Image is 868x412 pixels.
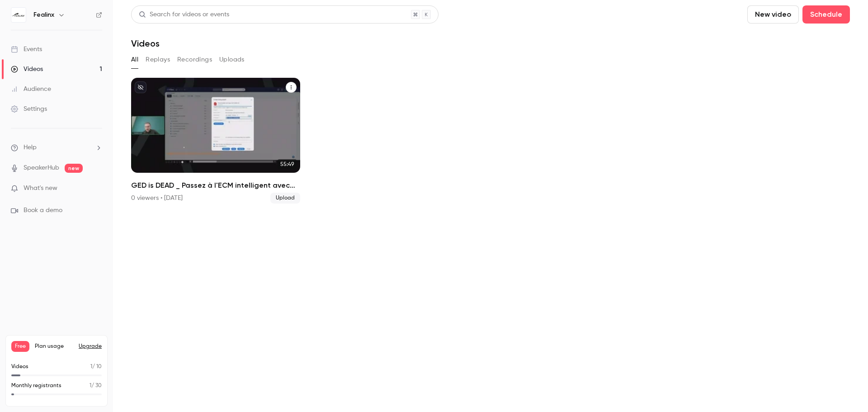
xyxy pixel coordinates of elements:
[802,5,850,24] button: Schedule
[11,8,26,22] img: Fealinx
[131,78,300,204] li: GED is DEAD _ Passez à l'ECM intelligent avec M-Files !
[131,78,300,204] a: 55:49GED is DEAD _ Passez à l'ECM intelligent avec M-Files !0 viewers • [DATE]Upload
[131,5,850,407] section: Videos
[11,143,102,152] li: help-dropdown-opener
[24,206,62,215] span: Book a demo
[90,364,92,369] span: 1
[131,52,138,67] button: All
[270,193,300,204] span: Upload
[33,10,54,19] h6: Fealinx
[11,363,28,371] p: Videos
[90,383,91,388] span: 1
[139,10,229,19] div: Search for videos or events
[131,78,850,204] ul: Videos
[11,104,47,114] div: Settings
[24,163,59,173] a: SpeakerHub
[177,52,212,67] button: Recordings
[90,363,102,371] p: / 10
[11,85,51,94] div: Audience
[278,159,297,169] span: 55:49
[146,52,170,67] button: Replays
[90,382,102,390] p: / 30
[747,5,799,24] button: New video
[219,52,245,67] button: Uploads
[11,65,43,74] div: Videos
[24,143,37,152] span: Help
[131,194,183,203] div: 0 viewers • [DATE]
[131,38,160,49] h1: Videos
[11,45,42,54] div: Events
[35,343,73,350] span: Plan usage
[79,343,102,350] button: Upgrade
[11,341,29,352] span: Free
[11,382,61,390] p: Monthly registrants
[65,164,83,173] span: new
[24,184,57,193] span: What's new
[131,180,300,191] h2: GED is DEAD _ Passez à l'ECM intelligent avec M-Files !
[135,81,146,93] button: unpublished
